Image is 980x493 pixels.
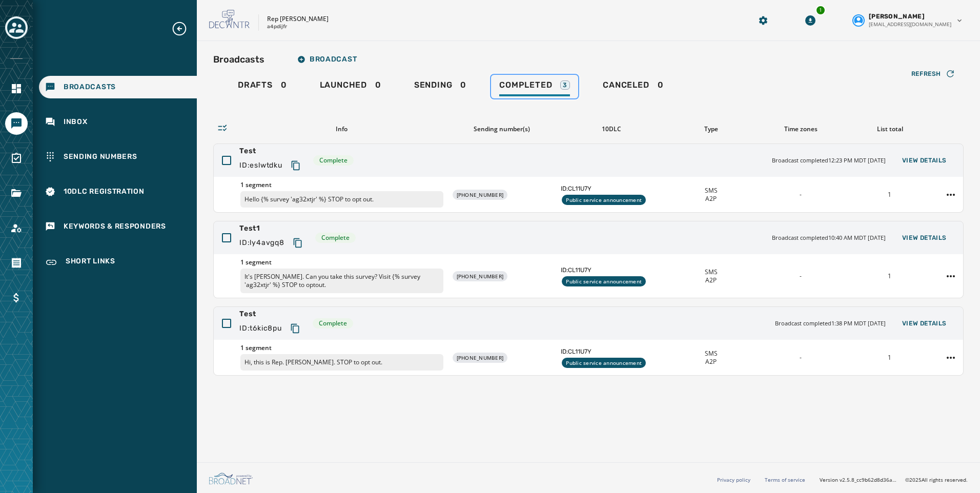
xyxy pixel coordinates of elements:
span: v2.5.8_cc9b62d8d36ac40d66e6ee4009d0e0f304571100 [840,476,897,484]
p: It's [PERSON_NAME]. Can you take this survey? Visit {% survey 'ag32xtjr' %} STOP to optout. [240,269,443,293]
span: Sending Numbers [64,152,137,162]
span: A2P [705,195,717,203]
a: Navigate to Files [5,182,28,204]
span: ID: t6kic8pu [239,323,282,334]
div: - [760,354,841,362]
a: Navigate to Billing [5,286,28,309]
a: Sending0 [406,75,475,98]
span: Inbox [64,117,88,127]
div: 1 [815,5,826,15]
button: Manage global settings [754,11,772,30]
button: User settings [848,8,968,32]
div: [PHONE_NUMBER] [453,271,508,281]
a: Navigate to Messaging [5,112,28,135]
span: 1 segment [240,258,443,266]
span: SMS [705,187,718,195]
span: ID: ly4avgq8 [239,238,284,248]
button: Copy text to clipboard [289,234,307,252]
button: Download Menu [801,11,820,30]
div: 0 [320,80,381,96]
a: Navigate to Account [5,217,28,239]
p: a4pdijfr [267,23,287,31]
div: Type [670,125,752,133]
button: View Details [894,316,955,331]
span: SMS [705,268,718,276]
div: 0 [238,80,287,96]
span: Broadcast completed 12:23 PM MDT [DATE] [772,156,886,165]
span: Test1 [239,223,307,234]
button: Toggle account select drawer [5,16,28,39]
a: Terms of service [765,476,805,483]
a: Navigate to Sending Numbers [39,146,197,168]
div: [PHONE_NUMBER] [453,353,508,363]
span: Version [820,476,897,484]
button: Test1 action menu [943,268,959,284]
span: Completed [499,80,552,90]
p: Hello {% survey 'ag32xtjr' %} STOP to opt out. [240,191,443,208]
div: - [760,191,841,199]
div: - [760,272,841,280]
a: Navigate to Inbox [39,111,197,133]
span: © 2025 All rights reserved. [905,476,968,483]
div: 1 [849,272,930,280]
div: Public service announcement [562,195,646,205]
button: View Details [894,153,955,168]
a: Navigate to Orders [5,252,28,274]
button: Expand sub nav menu [171,20,196,37]
div: 3 [560,80,570,90]
div: 10DLC [561,125,662,133]
span: View Details [902,156,947,165]
div: 0 [414,80,466,96]
div: Sending number(s) [451,125,553,133]
button: Test action menu [943,350,959,366]
span: Keywords & Responders [64,221,166,232]
button: Copy text to clipboard [287,156,305,175]
span: Canceled [603,80,649,90]
div: List total [849,125,931,133]
a: Navigate to Keywords & Responders [39,215,197,238]
div: 0 [603,80,663,96]
span: Complete [319,156,348,165]
span: View Details [902,234,947,242]
p: Rep [PERSON_NAME] [267,15,329,23]
button: Broadcast [289,49,365,70]
span: ID: CL11U7Y [561,266,662,274]
p: Hi, this is Rep. [PERSON_NAME]. STOP to opt out. [240,354,443,371]
span: ID: CL11U7Y [561,347,662,356]
span: [EMAIL_ADDRESS][DOMAIN_NAME] [869,20,951,28]
div: [PHONE_NUMBER] [453,190,508,200]
button: View Details [894,231,955,245]
div: Public service announcement [562,358,646,368]
div: 1 [849,191,930,199]
span: ID: CL11U7Y [561,184,662,193]
span: Broadcast completed 1:38 PM MDT [DATE] [775,319,886,328]
div: Info [240,125,443,133]
a: Navigate to Home [5,77,28,100]
span: A2P [705,358,717,366]
a: Navigate to 10DLC Registration [39,180,197,203]
span: Short Links [66,256,115,269]
span: Broadcast completed 10:40 AM MDT [DATE] [772,234,886,242]
span: Complete [319,319,347,327]
span: Broadcasts [64,82,116,92]
span: Sending [414,80,453,90]
span: View Details [902,319,947,327]
a: Launched0 [312,75,390,98]
a: Navigate to Surveys [5,147,28,170]
div: Time zones [760,125,842,133]
span: Launched [320,80,367,90]
span: Drafts [238,80,273,90]
span: Test [239,146,305,156]
a: Drafts0 [230,75,295,98]
span: [PERSON_NAME] [869,12,925,20]
span: Complete [321,234,350,242]
a: Privacy policy [717,476,750,483]
span: 1 segment [240,181,443,189]
h2: Broadcasts [213,52,264,67]
span: Refresh [911,70,941,78]
button: Refresh [903,66,964,82]
span: Test [239,309,304,319]
span: SMS [705,350,718,358]
button: Test action menu [943,187,959,203]
span: ID: eslwtdku [239,160,282,171]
